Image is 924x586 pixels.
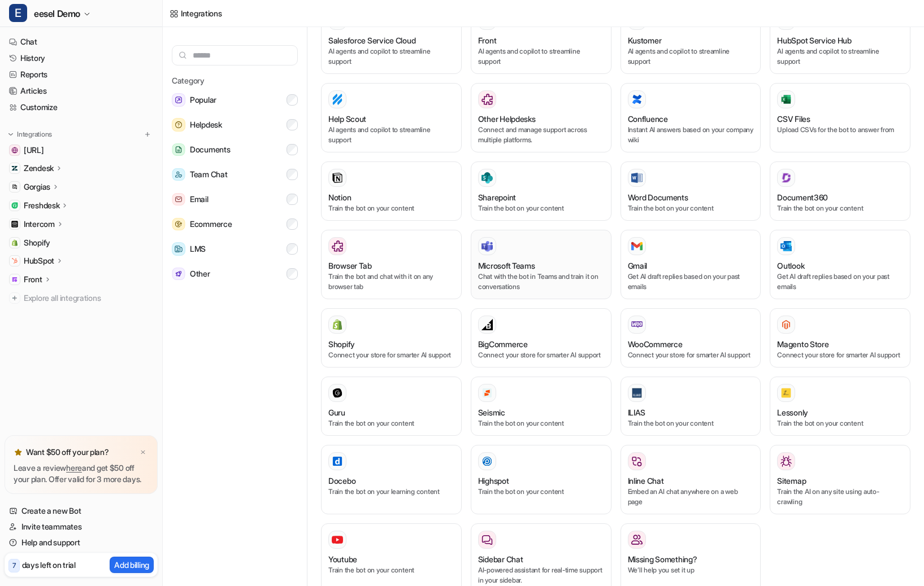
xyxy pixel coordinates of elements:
img: Intercom [11,221,18,228]
button: Document360Document360Train the bot on your content [770,161,910,221]
img: Missing Something? [631,534,643,545]
button: SitemapSitemapTrain the AI on any site using auto-crawling [770,445,910,514]
img: star [14,448,23,457]
span: eesel Demo [34,6,80,21]
button: GuruGuruTrain the bot on your content [321,377,462,436]
button: WooCommerceWooCommerceConnect your store for smarter AI support [621,308,761,368]
a: Articles [5,83,158,99]
button: FrontFrontAI agents and copilot to streamline support [471,5,611,74]
h3: Kustomer [628,34,662,46]
p: AI-powered assistant for real-time support in your sidebar. [478,565,604,585]
img: Browser Tab [332,240,343,252]
button: Browser TabBrowser TabTrain the bot and chat with it on any browser tab [321,230,462,299]
img: Zendesk [11,165,18,172]
p: Instant AI answers based on your company wiki [628,125,754,145]
p: Train the bot on your content [628,418,754,428]
button: Add billing [110,557,154,573]
img: Sitemap [780,456,792,467]
p: Train the bot on your content [328,418,454,428]
button: EcommerceEcommerce [172,213,298,235]
p: Train the bot on your content [478,203,604,213]
button: HighspotHighspotTrain the bot on your content [471,445,611,514]
img: Docebo [332,456,343,467]
p: Train the bot on your content [328,565,454,575]
img: Confluence [631,94,643,105]
span: E [9,4,27,22]
button: Other HelpdesksOther HelpdesksConnect and manage support across multiple platforms. [471,83,611,152]
button: ConfluenceConfluenceInstant AI answers based on your company wiki [621,83,761,152]
span: Popular [190,93,216,107]
h3: Salesforce Service Cloud [328,34,415,46]
img: HubSpot [11,257,18,264]
span: LMS [190,242,206,256]
button: NotionNotionTrain the bot on your content [321,161,462,221]
img: Team Chat [172,168,185,181]
h3: Microsoft Teams [478,260,535,272]
img: ILIAS [631,387,643,399]
div: Integrations [181,7,222,19]
h3: Word Documents [628,191,688,203]
button: Team ChatTeam Chat [172,163,298,186]
p: Train the bot on your content [777,203,903,213]
p: Embed an AI chat anywhere on a web page [628,487,754,507]
button: Help ScoutHelp ScoutAI agents and copilot to streamline support [321,83,462,152]
h3: Notion [328,191,351,203]
img: Magento Store [780,319,792,330]
h3: CSV Files [777,113,810,125]
p: Want $50 off your plan? [26,447,109,458]
button: DocumentsDocuments [172,138,298,161]
span: [URL] [24,145,44,156]
a: Explore all integrations [5,290,158,306]
h3: Magento Store [777,338,828,350]
img: WooCommerce [631,321,643,328]
p: Integrations [17,130,52,139]
img: Other [172,268,185,281]
h3: Sitemap [777,475,806,487]
img: menu_add.svg [144,130,151,138]
button: GmailGmailGet AI draft replies based on your past emails [621,230,761,299]
p: Train the bot on your content [478,487,604,497]
p: Get AI draft replies based on your past emails [628,272,754,292]
img: LMS [172,242,185,256]
img: Lessonly [780,387,792,399]
button: ILIASILIASTrain the bot on your content [621,377,761,436]
a: docs.eesel.ai[URL] [5,142,158,158]
p: HubSpot [24,255,54,266]
img: BigCommerce [481,319,493,330]
button: PopularPopular [172,89,298,111]
img: Outlook [780,241,792,252]
img: Notion [332,172,343,183]
span: Documents [190,143,230,156]
h3: Inline Chat [628,475,664,487]
h3: Shopify [328,338,355,350]
h3: Youtube [328,553,357,565]
img: Popular [172,93,185,107]
span: Other [190,267,210,281]
img: Gmail [631,242,643,251]
p: AI agents and copilot to streamline support [777,46,903,67]
span: Shopify [24,237,50,248]
img: Shopify [11,239,18,246]
img: Guru [332,387,343,399]
img: Help Scout [332,94,343,105]
button: Word DocumentsWord DocumentsTrain the bot on your content [621,161,761,221]
img: Microsoft Teams [481,240,493,252]
p: Upload CSVs for the bot to answer from [777,125,903,135]
p: Freshdesk [24,200,59,211]
p: Leave a review and get $50 off your plan. Offer valid for 3 more days. [14,462,149,485]
a: Create a new Bot [5,503,158,519]
p: AI agents and copilot to streamline support [478,46,604,67]
p: Chat with the bot in Teams and train it on conversations [478,272,604,292]
h3: Missing Something? [628,553,697,565]
img: Documents [172,143,185,156]
button: ShopifyShopifyConnect your store for smarter AI support [321,308,462,368]
img: Gorgias [11,183,18,190]
button: OutlookOutlookGet AI draft replies based on your past emails [770,230,910,299]
span: Ecommerce [190,217,232,231]
p: AI agents and copilot to streamline support [628,46,754,67]
img: expand menu [7,130,15,138]
a: Invite teammates [5,519,158,535]
span: Team Chat [190,168,227,181]
img: explore all integrations [9,292,20,304]
button: SeismicSeismicTrain the bot on your content [471,377,611,436]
